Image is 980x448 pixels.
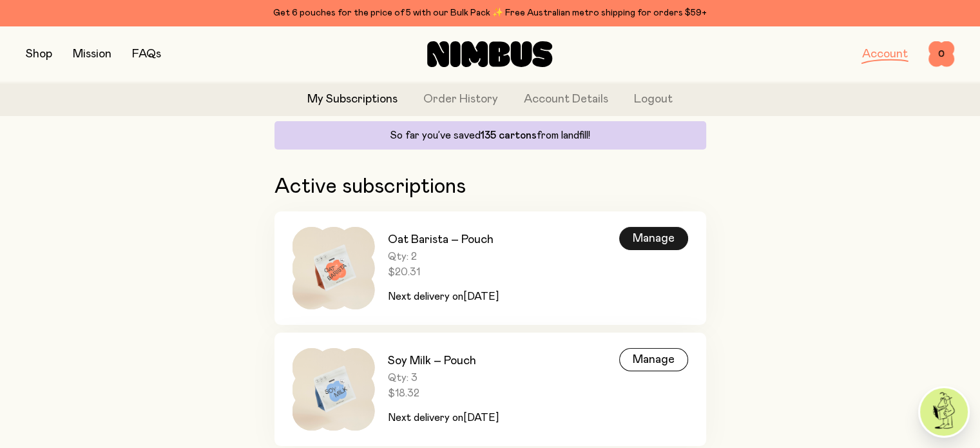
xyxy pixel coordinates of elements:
[388,232,499,248] h3: Oat Barista – Pouch
[634,91,673,108] button: Logout
[388,266,499,278] span: $20.31
[481,130,537,141] span: 135 cartons
[928,41,954,67] button: 0
[388,410,499,425] p: Next delivery on
[26,5,954,21] div: Get 6 pouches for the price of 5 with our Bulk Pack ✨ Free Australian metro shipping for orders $59+
[307,91,398,108] a: My Subscriptions
[388,250,499,263] span: Qty: 2
[524,91,608,108] a: Account Details
[274,333,706,446] a: Soy Milk – PouchQty: 3$18.32Next delivery on[DATE]Manage
[423,91,498,108] a: Order History
[862,48,908,60] a: Account
[463,291,499,302] span: [DATE]
[274,211,706,325] a: Oat Barista – PouchQty: 2$20.31Next delivery on[DATE]Manage
[619,227,688,250] div: Manage
[463,413,499,423] span: [DATE]
[274,175,706,199] h2: Active subscriptions
[920,388,968,436] img: agent
[388,289,499,304] p: Next delivery on
[132,48,161,60] a: FAQs
[388,371,499,384] span: Qty: 3
[282,129,698,142] p: So far you’ve saved from landfill!
[388,387,499,400] span: $18.32
[619,348,688,371] div: Manage
[388,353,499,369] h3: Soy Milk – Pouch
[73,48,111,60] a: Mission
